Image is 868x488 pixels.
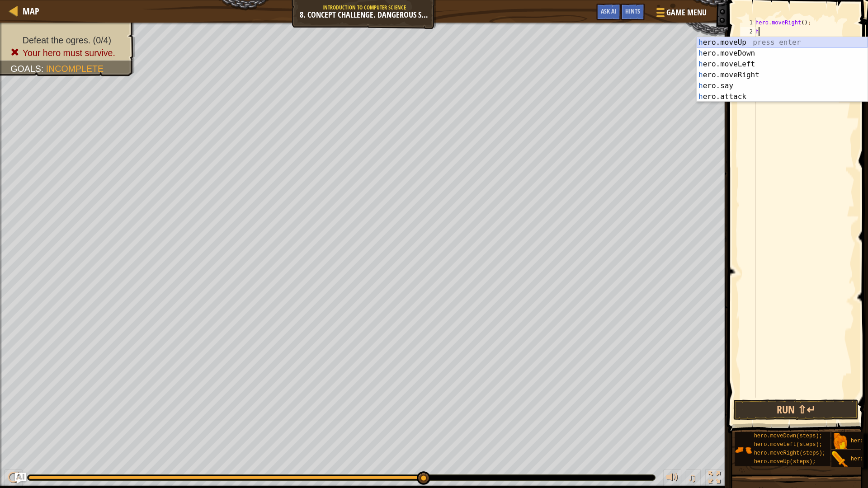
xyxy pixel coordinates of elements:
[23,35,111,45] span: Defeat the ogres. (0/4)
[741,36,755,45] div: 3
[596,4,621,20] button: Ask AI
[46,64,104,74] span: Incomplete
[686,469,701,488] button: ♫
[741,18,755,27] div: 1
[5,469,23,488] button: Ctrl + P: Pause
[688,471,697,484] span: ♫
[10,64,41,74] span: Goals
[649,4,712,25] button: Game Menu
[705,469,723,488] button: Toggle fullscreen
[754,433,822,439] span: hero.moveDown(steps);
[10,47,126,59] li: Your hero must survive.
[735,441,752,459] img: portrait.png
[831,433,849,450] img: portrait.png
[41,64,46,74] span: :
[15,473,26,483] button: Ask AI
[831,451,849,468] img: portrait.png
[741,27,755,36] div: 2
[754,450,826,456] span: hero.moveRight(steps);
[666,7,707,19] span: Game Menu
[10,34,126,47] li: Defeat the ogres.
[754,441,822,448] span: hero.moveLeft(steps);
[601,7,616,15] span: Ask AI
[663,469,681,488] button: Adjust volume
[23,48,115,58] span: Your hero must survive.
[23,5,39,17] span: Map
[754,459,816,465] span: hero.moveUp(steps);
[18,5,39,17] a: Map
[733,399,859,420] button: Run ⇧↵
[625,7,640,15] span: Hints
